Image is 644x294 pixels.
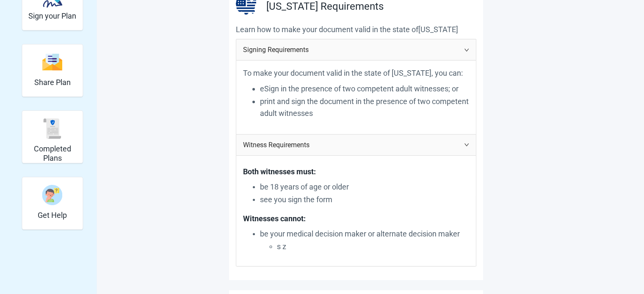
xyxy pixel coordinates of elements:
span: Signing Requirements [243,44,459,55]
div: Signing Requirements [236,39,476,60]
img: svg%3e [42,118,63,139]
h2: Sign your Plan [28,11,76,21]
div: Witness Requirements [236,135,476,155]
img: person-question-x68TBcxA.svg [42,185,63,205]
h2: Completed Plans [25,144,79,162]
img: svg%3e [42,53,63,71]
div: Get Help [22,177,83,230]
div: Share Plan [22,44,83,97]
h2: Share Plan [34,78,71,87]
p: be your medical decision maker or alternate decision maker [260,228,469,240]
p: print and sign the document in the presence of two competent adult witnesses [260,96,469,120]
p: Both witnesses must: [243,166,466,178]
span: right [464,47,469,52]
p: s z [277,241,469,253]
div: Completed Plans [22,110,83,163]
p: Witnesses cannot: [243,213,466,225]
h2: Get Help [38,211,67,220]
p: Learn how to make your document valid in the state of [US_STATE] [236,24,476,36]
p: eSign in the presence of two competent adult witnesses; or [260,83,469,95]
p: be 18 years of age or older [260,181,469,193]
span: right [464,142,469,147]
p: see you sign the form [260,194,469,206]
span: Witness Requirements [243,140,459,150]
p: To make your document valid in the state of [US_STATE], you can: [243,67,469,79]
